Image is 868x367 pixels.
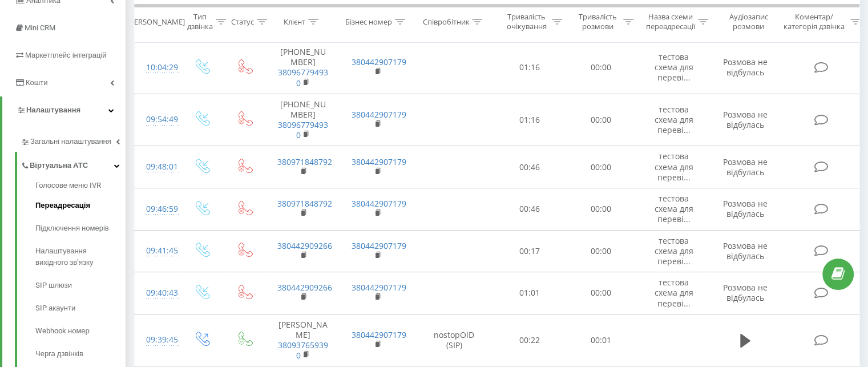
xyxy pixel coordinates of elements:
td: [PHONE_NUMBER] [266,41,340,94]
span: Віртуальна АТС [30,160,88,171]
a: Налаштування вихідного зв’язку [35,240,126,274]
span: тестова схема для переві... [655,151,693,182]
a: 380442907179 [352,109,406,120]
div: Тривалість очікування [504,12,549,31]
div: Клієнт [284,17,305,26]
div: 09:39:45 [146,329,169,351]
span: Webhook номер [35,325,90,337]
span: Підключення номерів [35,223,109,234]
a: SIP акаунти [35,297,126,320]
a: 380442907179 [352,198,406,209]
div: Тип дзвінка [187,12,213,31]
a: 380967794930 [278,119,328,140]
a: Переадресація [35,194,126,217]
span: Голосове меню IVR [35,180,101,191]
span: Розмова не відбулась [723,240,768,261]
div: Співробітник [422,17,469,26]
span: SIP акаунти [35,303,75,314]
a: 380937659390 [278,340,328,361]
a: Загальні налаштування [21,128,126,152]
span: Налаштування вихідного зв’язку [35,245,120,268]
a: Webhook номер [35,320,126,342]
div: 09:54:49 [146,108,169,131]
td: 01:01 [494,272,566,314]
a: Черга дзвінків [35,342,126,365]
span: Розмова не відбулась [723,282,768,303]
span: Загальні налаштування [30,136,111,147]
span: Налаштування [26,106,80,114]
td: 00:46 [494,188,566,231]
a: SIP шлюзи [35,274,126,297]
div: Аудіозапис розмови [721,12,776,31]
td: 00:00 [566,146,637,188]
a: 380442909266 [277,240,332,251]
div: Статус [231,17,254,26]
span: Переадресація [35,200,90,211]
span: Розмова не відбулась [723,57,768,78]
span: Розмова не відбулась [723,109,768,130]
div: Коментар/категорія дзвінка [781,12,847,31]
span: тестова схема для переві... [655,104,693,135]
a: 380967794930 [278,67,328,88]
td: [PHONE_NUMBER] [266,94,340,146]
div: 09:48:01 [146,156,169,178]
a: 380971848792 [277,156,332,167]
a: 380971848792 [277,198,332,209]
td: 00:00 [566,41,637,94]
td: 00:01 [566,314,637,366]
span: тестова схема для переві... [655,51,693,83]
div: Бізнес номер [345,17,392,26]
a: 380442907179 [352,329,406,340]
a: 380442907179 [352,240,406,251]
td: 00:00 [566,230,637,272]
span: SIP шлюзи [35,280,72,291]
td: 00:00 [566,188,637,231]
a: Налаштування [2,96,126,124]
span: тестова схема для переві... [655,277,693,308]
div: 09:41:45 [146,240,169,262]
td: 00:22 [494,314,566,366]
a: 380442909266 [277,282,332,293]
span: Маркетплейс інтеграцій [25,51,107,59]
td: [PERSON_NAME] [266,314,340,366]
td: 00:00 [566,272,637,314]
span: Розмова не відбулась [723,156,768,178]
div: Назва схеми переадресації [646,12,695,31]
td: 00:46 [494,146,566,188]
td: 01:16 [494,41,566,94]
a: 380442907179 [352,282,406,293]
span: Кошти [26,78,47,87]
a: Голосове меню IVR [35,180,126,194]
div: Тривалість розмови [575,12,620,31]
div: 09:46:59 [146,198,169,220]
span: Mini CRM [25,23,55,32]
span: тестова схема для переві... [655,193,693,224]
a: Віртуальна АТС [21,152,126,176]
span: Розмова не відбулась [723,198,768,219]
div: 09:40:43 [146,282,169,304]
a: 380442907179 [352,57,406,67]
span: Черга дзвінків [35,348,83,360]
span: тестова схема для переві... [655,235,693,267]
div: 10:04:29 [146,57,169,79]
td: 00:17 [494,230,566,272]
a: Підключення номерів [35,217,126,240]
td: 00:00 [566,94,637,146]
td: nostopOlD (SIP) [414,314,494,366]
td: 01:16 [494,94,566,146]
div: [PERSON_NAME] [127,17,185,26]
a: 380442907179 [352,156,406,167]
